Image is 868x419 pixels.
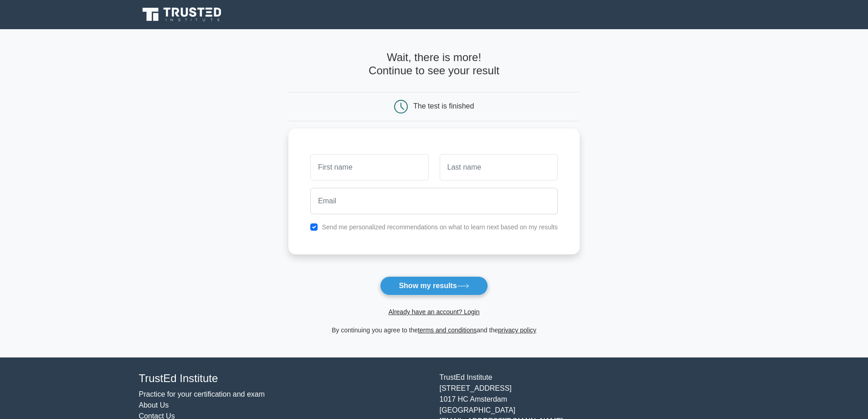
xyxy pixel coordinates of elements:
a: Already have an account? Login [388,308,479,316]
div: The test is finished [413,102,474,110]
a: privacy policy [498,326,536,334]
input: First name [310,154,428,181]
input: Email [310,188,558,214]
a: About Us [139,401,169,409]
div: By continuing you agree to the and the [283,325,585,336]
input: Last name [440,154,558,181]
label: Send me personalized recommendations on what to learn next based on my results [322,223,558,231]
h4: Wait, there is more! Continue to see your result [288,51,580,78]
h4: TrustEd Institute [139,372,429,385]
a: Practice for your certification and exam [139,390,265,398]
a: terms and conditions [418,326,477,334]
button: Show my results [380,276,488,295]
